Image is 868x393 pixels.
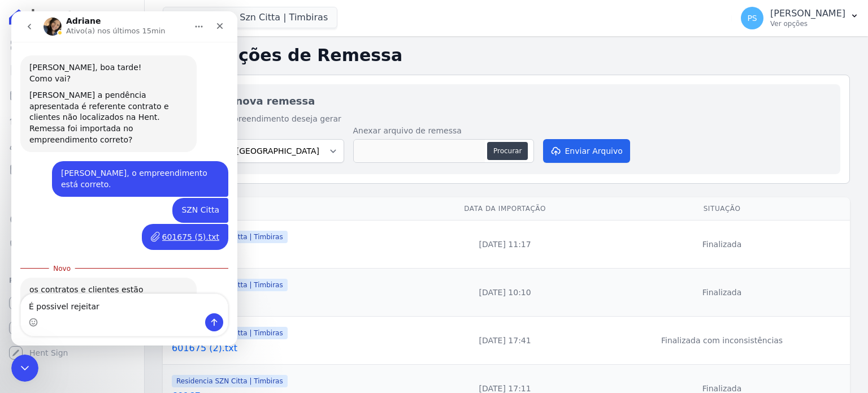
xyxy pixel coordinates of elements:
[170,193,208,205] div: SZN Citta
[10,283,216,302] textarea: Envie uma mensagem...
[9,44,217,150] div: Adriane diz…
[5,183,140,206] a: Transferências
[41,150,217,185] div: [PERSON_NAME], o empreendimento está correto.
[50,157,208,179] div: [PERSON_NAME], o empreendimento está correto.
[594,221,850,269] td: Finalizada
[5,208,140,231] a: Crédito
[416,269,594,317] td: [DATE] 10:10
[161,187,217,211] div: SZN Citta
[163,45,850,66] h2: Importações de Remessa
[9,257,217,257] div: New messages divider
[732,2,868,34] button: PS [PERSON_NAME] Ver opções
[416,197,594,221] th: Data da Importação
[11,355,38,382] iframe: Intercom live chat
[487,142,528,160] button: Procurar
[18,79,176,112] div: [PERSON_NAME] a pendência apresentada é referente contrato e clientes não localizados na Hent.
[543,139,630,163] button: Enviar Arquivo
[5,109,140,131] a: Lotes
[5,59,140,81] a: Contratos
[172,245,411,259] a: 601675 (2).txt
[9,213,217,248] div: Paula diz…
[5,292,140,314] a: Recebíveis
[11,11,237,346] iframe: Intercom live chat
[172,342,411,355] a: 601675 (2).txt
[353,125,534,137] label: Anexar arquivo de remessa
[416,221,594,269] td: [DATE] 11:17
[9,266,217,327] div: Adriane diz…
[9,44,185,141] div: [PERSON_NAME], boa tarde!Como vai?[PERSON_NAME] a pendência apresentada é referente contrato e cl...
[18,112,176,134] div: Remessa foi importada no empreendimento correto?
[198,5,219,25] div: Fechar
[55,14,154,25] p: Ativo(a) nos últimos 15min
[5,317,140,339] a: Conta Hent
[151,220,208,232] div: 601675 (5).txt
[172,375,288,387] span: Residencia SZN Citta | Timbiras
[5,34,140,57] a: Visão Geral
[18,306,27,316] button: Selecionador de Emoji
[140,219,208,232] a: 601675 (5).txt
[594,269,850,317] td: Finalizada
[747,14,757,22] span: PS
[163,7,337,28] button: Residencia Szn Citta | Timbiras
[5,233,140,256] a: Negativação
[770,19,845,28] p: Ver opções
[416,317,594,365] td: [DATE] 17:41
[18,51,176,62] div: [PERSON_NAME], boa tarde!
[177,5,198,26] button: Início
[163,197,416,221] th: Arquivo
[9,274,135,287] div: Plataformas
[18,62,176,74] div: Como vai?
[9,266,185,302] div: os contratos e clientes estão cadastrados?
[5,84,140,106] a: Parcelas
[172,293,411,307] a: 601675 (4)
[9,18,217,44] div: Adriane diz…
[9,150,217,187] div: Paula diz…
[5,158,140,181] a: Minha Carteira
[9,187,217,213] div: Paula diz…
[594,197,850,221] th: Situação
[181,113,344,137] label: Para qual empreendimento deseja gerar a remessa
[770,8,845,19] p: [PERSON_NAME]
[5,133,140,156] a: Clientes
[594,317,850,365] td: Finalizada com inconsistências
[18,273,176,295] div: os contratos e clientes estão cadastrados?
[131,213,217,239] div: 601675 (5).txt
[181,93,831,109] h2: Importar nova remessa
[194,302,212,320] button: Enviar uma mensagem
